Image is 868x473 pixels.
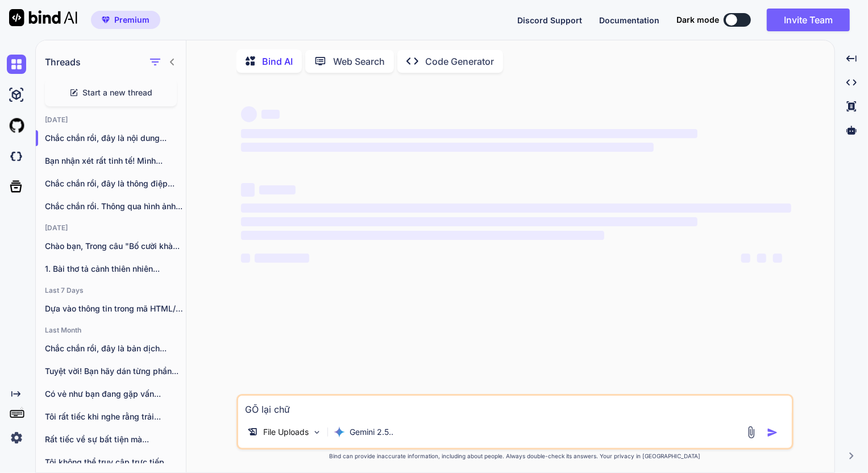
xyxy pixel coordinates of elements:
h2: Last 7 Days [36,286,186,295]
img: settings [7,428,26,447]
span: ‌ [241,143,654,152]
span: ‌ [255,254,309,263]
img: githubLight [7,116,26,135]
button: premiumPremium [91,11,160,29]
span: Documentation [599,15,659,25]
button: Documentation [599,14,659,26]
p: Chắc chắn rồi, đây là bản dịch... [45,343,186,354]
img: chat [7,55,26,74]
span: Dark mode [676,14,719,26]
span: ‌ [241,217,697,226]
span: ‌ [741,254,750,263]
textarea: GÕ lại chữ [238,396,792,416]
p: File Uploads [263,426,309,438]
img: attachment [745,426,758,439]
span: ‌ [241,204,791,213]
button: Invite Team [767,9,850,31]
p: 1. Bài thơ tả cảnh thiên nhiên... [45,263,186,275]
p: Gemini 2.5.. [350,426,393,438]
span: Discord Support [517,15,582,25]
p: Bind can provide inaccurate information, including about people. Always double-check its answers.... [236,452,794,460]
span: ‌ [773,254,782,263]
span: ‌ [241,106,257,122]
p: Bạn nhận xét rất tinh tế! Mình... [45,155,186,167]
h2: [DATE] [36,223,186,233]
p: Bind AI [262,55,293,68]
span: Premium [114,14,149,26]
img: Pick Models [312,428,322,437]
button: Discord Support [517,14,582,26]
p: Web Search [333,55,385,68]
span: ‌ [261,110,280,119]
img: darkCloudIdeIcon [7,147,26,166]
span: ‌ [241,231,604,240]
p: Code Generator [425,55,494,68]
p: Chào bạn, Trong câu "Bố cười khà... [45,240,186,252]
p: Rất tiếc về sự bất tiện mà... [45,434,186,445]
span: ‌ [259,185,296,194]
span: ‌ [757,254,766,263]
h1: Threads [45,55,81,69]
p: Dựa vào thông tin trong mã HTML/CSS... [45,303,186,314]
p: Tôi rất tiếc khi nghe rằng trải... [45,411,186,422]
h2: Last Month [36,326,186,335]
span: Start a new thread [83,87,153,98]
p: Chắc chắn rồi. Thông qua hình ảnh... [45,201,186,212]
span: ‌ [241,183,255,197]
span: ‌ [241,254,250,263]
h2: [DATE] [36,115,186,125]
img: ai-studio [7,85,26,105]
img: Bind AI [9,9,77,26]
img: Gemini 2.5 Pro [334,426,345,438]
img: premium [102,16,110,23]
p: Tôi không thể truy cập trực tiếp... [45,457,186,468]
img: icon [767,427,778,438]
p: Chắc chắn rồi, đây là nội dung... [45,132,186,144]
p: Có vẻ như bạn đang gặp vấn... [45,388,186,400]
p: Chắc chắn rồi, đây là thông điệp... [45,178,186,189]
p: Tuyệt vời! Bạn hãy dán từng phần... [45,366,186,377]
span: ‌ [241,129,697,138]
